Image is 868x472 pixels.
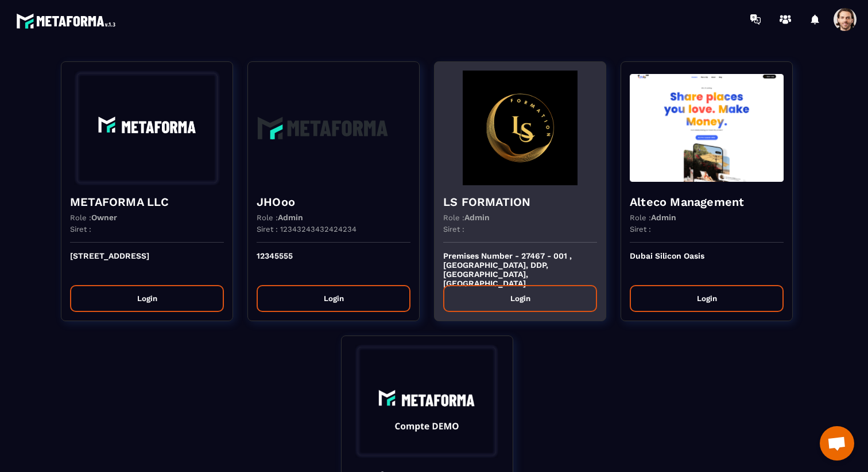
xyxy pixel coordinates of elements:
[350,345,504,459] img: funnel-background
[820,426,854,461] div: Ouvrir le chat
[630,194,784,210] h4: Alteco Management
[443,194,597,210] h4: LS FORMATION
[257,285,410,312] button: Login
[443,285,597,312] button: Login
[70,213,117,222] p: Role :
[443,251,597,276] p: Premises Number - 27467 - 001 , [GEOGRAPHIC_DATA], DDP, [GEOGRAPHIC_DATA], [GEOGRAPHIC_DATA]
[91,213,117,222] span: Owner
[443,213,490,222] p: Role :
[70,225,91,233] p: Siret :
[257,251,410,276] p: 12345555
[630,213,676,222] p: Role :
[630,285,784,312] button: Login
[257,213,303,222] p: Role :
[70,194,224,210] h4: METAFORMA LLC
[70,251,224,276] p: [STREET_ADDRESS]
[257,71,410,185] img: funnel-background
[630,225,651,233] p: Siret :
[464,213,490,222] span: Admin
[278,213,303,222] span: Admin
[70,285,224,312] button: Login
[443,225,464,233] p: Siret :
[70,71,224,185] img: funnel-background
[651,213,676,222] span: Admin
[630,71,784,185] img: funnel-background
[257,225,356,233] p: Siret : 12343243432424234
[630,251,784,276] p: Dubai Silicon Oasis
[257,194,410,210] h4: JHOoo
[443,71,597,185] img: funnel-background
[16,10,119,32] img: logo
